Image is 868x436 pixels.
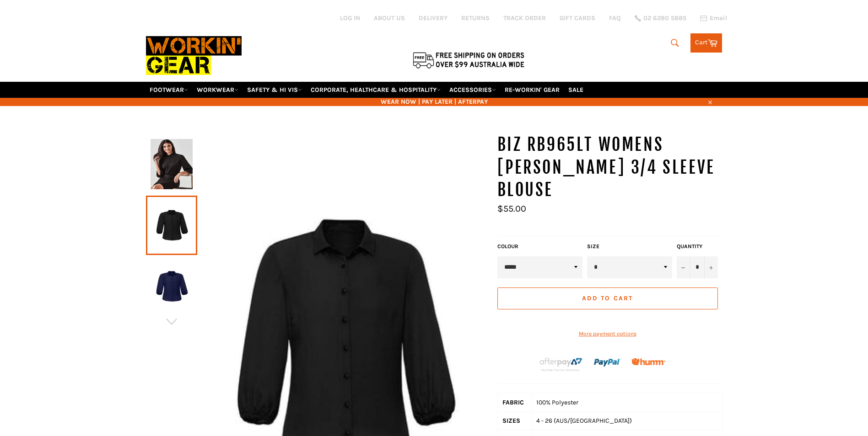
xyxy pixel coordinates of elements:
[704,256,718,278] button: Increase item quantity by one
[635,15,686,21] a: 02 6280 5885
[560,14,595,22] a: GIFT CARDS
[631,358,665,365] img: Humm_core_logo_RGB-01_300x60px_small_195d8312-4386-4de7-b182-0ef9b6303a37.png
[536,398,717,407] div: 100% Polyester
[151,139,193,189] img: BIZ RB965LT Womens Lucy 3/4 Sleeve Blouse - Workin' Gear
[497,133,722,202] h1: BIZ RB965LT Womens [PERSON_NAME] 3/4 Sleeve Blouse
[497,243,582,250] label: COLOUR
[497,287,718,309] button: Add to Cart
[700,15,727,22] a: Email
[146,82,192,98] a: FOOTWEAR
[710,15,727,21] span: Email
[503,14,546,22] a: TRACK ORDER
[193,82,242,98] a: WORKWEAR
[582,294,633,302] span: Add to Cart
[497,203,526,214] span: $55.00
[497,412,531,430] th: SIZES
[677,256,690,278] button: Reduce item quantity by one
[497,393,531,411] th: FABRIC
[307,82,444,98] a: CORPORATE, HEALTHCARE & HOSPITALITY
[461,14,490,22] a: RETURNS
[497,330,718,338] a: More payment options
[565,82,587,98] a: SALE
[446,82,500,98] a: ACCESSORIES
[146,97,722,106] span: WEAR NOW | PAY LATER | AFTERPAY
[374,14,405,22] a: ABOUT US
[243,82,306,98] a: SAFETY & HI VIS
[536,416,717,425] div: 4 - 26 (AUS/[GEOGRAPHIC_DATA])
[677,243,718,250] label: Quantity
[587,243,672,250] label: Size
[411,50,526,69] img: Flat $9.95 shipping Australia wide
[340,14,360,22] a: Log in
[539,356,583,372] img: Afterpay-Logo-on-dark-bg_large.png
[419,14,447,22] a: DELIVERY
[146,30,242,81] img: Workin Gear leaders in Workwear, Safety Boots, PPE, Uniforms. Australia's No.1 in Workwear
[643,15,686,21] span: 02 6280 5885
[609,14,621,22] a: FAQ
[690,33,722,53] a: Cart
[501,82,563,98] a: RE-WORKIN' GEAR
[151,261,193,312] img: BIZ RB965LT Womens Lucy 3/4 Sleeve Blouse - Workin' Gear
[594,349,621,376] img: paypal.png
